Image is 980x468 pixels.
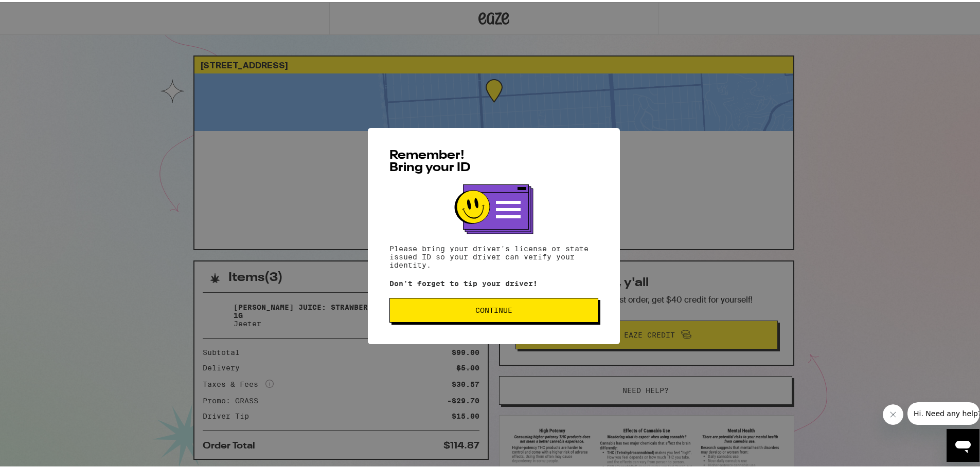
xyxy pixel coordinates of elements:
[389,296,598,321] button: Continue
[6,7,74,15] span: Hi. Need any help?
[389,242,598,267] p: Please bring your driver's license or state issued ID so your driver can verify your identity.
[389,277,598,286] p: Don't forget to tip your driver!
[475,305,512,312] span: Continue
[947,427,979,460] iframe: Button to launch messaging window
[907,400,979,423] iframe: Message from company
[883,402,903,423] iframe: Close message
[389,147,471,172] span: Remember! Bring your ID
